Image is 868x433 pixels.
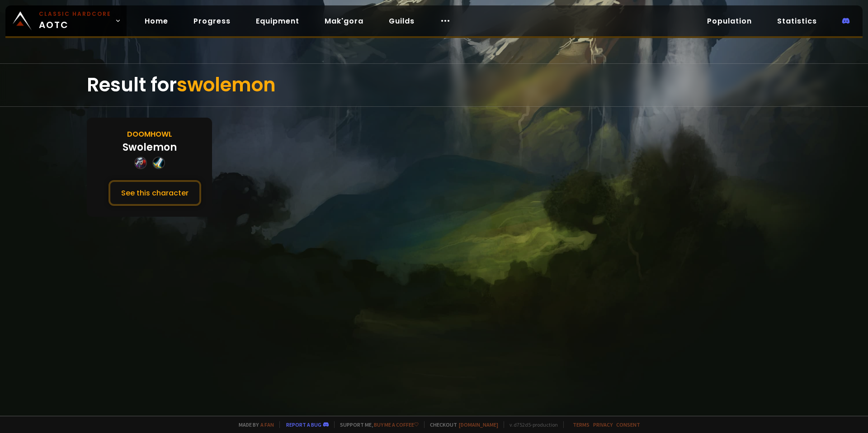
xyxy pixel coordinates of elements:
a: Equipment [249,12,307,30]
span: v. d752d5 - production [504,421,558,428]
a: Privacy [593,421,613,428]
a: Statistics [770,12,824,30]
span: Support me, [334,421,419,428]
small: Classic Hardcore [39,10,111,18]
a: Home [137,12,175,30]
div: Result for [87,64,781,106]
a: Terms [573,421,590,428]
div: Doomhowl [127,128,172,140]
span: Made by [233,421,274,428]
span: Checkout [424,421,498,428]
a: Progress [186,12,238,30]
span: AOTC [39,10,111,32]
a: Classic HardcoreAOTC [5,5,127,36]
a: Mak'gora [317,12,371,30]
a: a fan [260,421,274,428]
a: Consent [616,421,640,428]
span: swolemon [177,71,276,98]
a: Buy me a coffee [374,421,419,428]
a: [DOMAIN_NAME] [459,421,498,428]
a: Report a bug [286,421,321,428]
a: Population [700,12,759,30]
button: See this character [108,180,201,206]
div: Swolemon [123,140,177,155]
a: Guilds [382,12,422,30]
